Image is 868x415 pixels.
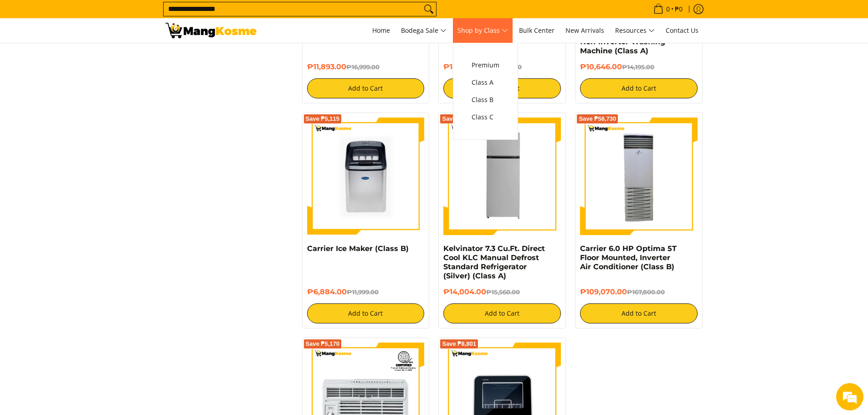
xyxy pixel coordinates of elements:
nav: Main Menu [266,18,703,43]
span: Save ₱1,556 [442,116,476,122]
span: Save ₱5,170 [306,341,340,347]
h6: ₱11,893.00 [307,62,425,72]
a: Class A [467,74,504,91]
span: ₱0 [673,6,684,12]
span: Class B [472,94,499,106]
a: Bulk Center [514,18,559,43]
span: Save ₱58,730 [579,116,616,122]
del: ₱16,999.00 [346,63,380,71]
span: • [651,4,685,14]
span: Contact Us [666,26,699,35]
del: ₱11,999.00 [347,288,379,296]
img: Search: 15 results found for &quot;mini refrigerator&quot; | Mang Kosme [165,23,257,38]
a: Condura 7.5 KG Top Load Non-Inverter Washing Machine (Class A) [580,28,675,55]
a: Bodega Sale [396,18,451,43]
del: ₱167,800.00 [627,288,665,296]
span: Bodega Sale [401,25,447,36]
span: Home [372,26,390,35]
span: Premium [472,60,499,71]
a: Resources [611,18,659,43]
img: Kelvinator 7.3 Cu.Ft. Direct Cool KLC Manual Defrost Standard Refrigerator (Silver) (Class A) [443,118,561,235]
h6: ₱6,884.00 [307,287,425,297]
h6: ₱109,070.00 [580,287,698,297]
a: Premium [467,56,504,74]
a: Carrier Ice Maker (Class B) [307,244,409,253]
button: Add to Cart [307,78,425,98]
img: Carrier 6.0 HP Optima 5T Floor Mounted, Inverter Air Conditioner (Class B) [580,118,698,235]
del: ₱15,560.00 [486,288,520,296]
span: Shop by Class [457,25,508,36]
span: Save ₱5,115 [306,116,340,122]
h6: ₱14,850.00 [443,62,561,72]
button: Add to Cart [443,78,561,98]
span: 0 [665,6,671,12]
button: Add to Cart [580,78,698,98]
a: Home [368,18,395,43]
h6: ₱10,646.00 [580,62,698,72]
button: Add to Cart [307,303,425,323]
a: Contact Us [661,18,703,43]
button: Add to Cart [443,303,561,323]
span: Class C [472,112,499,123]
h6: ₱14,004.00 [443,287,561,297]
a: Class B [467,91,504,108]
a: Carrier 6.0 HP Optima 5T Floor Mounted, Inverter Air Conditioner (Class B) [580,244,677,271]
a: New Arrivals [561,18,609,43]
a: Kelvinator 7.3 Cu.Ft. Direct Cool KLC Manual Defrost Standard Refrigerator (Silver) (Class A) [443,244,545,280]
span: New Arrivals [565,26,604,35]
button: Add to Cart [580,303,698,323]
a: Class C [467,108,504,126]
span: Save ₱8,801 [442,341,476,347]
span: Bulk Center [519,26,555,35]
span: Resources [615,25,655,36]
del: ₱14,195.00 [622,63,654,71]
span: Class A [472,77,499,88]
button: Search [421,2,436,16]
img: Carrier Ice Maker (Class B) [307,118,425,235]
a: Shop by Class [453,18,513,43]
